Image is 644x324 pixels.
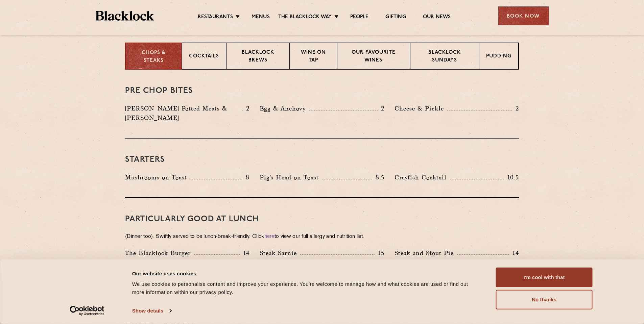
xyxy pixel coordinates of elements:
[132,280,481,296] div: We use cookies to personalise content and improve your experience. You're welcome to manage how a...
[378,104,384,113] p: 2
[125,215,519,224] h3: PARTICULARLY GOOD AT LUNCH
[96,11,154,21] img: BL_Textured_Logo-footer-cropped.svg
[243,104,249,113] p: 2
[509,249,519,257] p: 14
[395,248,457,258] p: Steak and Stout Pie
[252,14,270,21] a: Menus
[486,53,511,61] p: Pudding
[242,173,249,182] p: 8
[240,249,250,257] p: 14
[423,14,451,21] a: Our News
[57,306,117,316] a: Usercentrics Cookiebot - opens in a new window
[395,104,447,113] p: Cheese & Pickle
[395,173,450,182] p: Crayfish Cocktail
[125,232,519,242] p: (Dinner too). Swiftly served to be lunch-break-friendly. Click to view our full allergy and nutri...
[350,14,368,21] a: People
[125,104,242,123] p: [PERSON_NAME] Potted Meats & [PERSON_NAME]
[512,104,519,113] p: 2
[297,49,330,65] p: Wine on Tap
[189,53,219,61] p: Cocktails
[496,290,593,309] button: No thanks
[125,86,519,95] h3: Pre Chop Bites
[260,173,322,182] p: Pig's Head on Toast
[260,104,309,113] p: Egg & Anchovy
[278,14,332,21] a: The Blacklock Way
[417,49,472,65] p: Blacklock Sundays
[132,306,171,316] a: Show details
[133,49,175,65] p: Chops & Steaks
[132,269,481,277] div: Our website uses cookies
[260,248,300,258] p: Steak Sarnie
[385,14,406,21] a: Gifting
[198,14,233,21] a: Restaurants
[233,49,283,65] p: Blacklock Brews
[372,173,384,182] p: 8.5
[496,268,593,287] button: I'm cool with that
[375,249,384,257] p: 15
[498,6,549,25] div: Book Now
[504,173,519,182] p: 10.5
[344,49,403,65] p: Our favourite wines
[125,173,190,182] p: Mushrooms on Toast
[264,234,275,239] a: here
[125,248,194,258] p: The Blacklock Burger
[125,155,519,164] h3: Starters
